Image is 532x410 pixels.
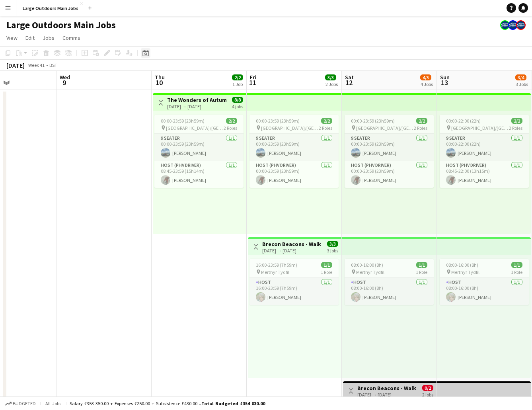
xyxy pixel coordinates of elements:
div: Salary £353 350.00 + Expenses £250.00 + Subsistence £430.00 = [70,400,265,406]
div: 4 jobs [232,103,243,109]
span: Merthyr Tydfil [261,269,289,275]
div: 3 jobs [327,247,338,254]
span: Week 41 [26,62,46,68]
span: 1/1 [416,262,427,268]
span: 1/1 [511,262,522,268]
span: 0/2 [422,385,433,391]
app-card-role: Host1/108:00-16:00 (8h)[PERSON_NAME] [440,278,529,305]
span: 1 Role [416,269,427,275]
a: Comms [59,33,84,43]
app-user-avatar: Large Outdoors Office [500,20,510,30]
app-card-role: 9 Seater1/100:00-22:00 (22h)[PERSON_NAME] [440,134,529,161]
a: Jobs [39,33,58,43]
app-card-role: 9 Seater1/100:00-23:59 (23h59m)[PERSON_NAME] [345,134,434,161]
span: 9 [58,78,70,87]
span: Total Budgeted £354 030.00 [201,400,265,406]
span: Jobs [43,34,55,41]
span: 2/2 [321,118,332,124]
button: Budgeted [4,399,37,408]
app-job-card: 08:00-16:00 (8h)1/1 Merthyr Tydfil1 RoleHost1/108:00-16:00 (8h)[PERSON_NAME] [440,259,529,305]
app-card-role: 9 Seater1/100:00-23:59 (23h59m)[PERSON_NAME] [249,134,339,161]
div: 2 jobs [422,391,433,398]
span: 2/2 [226,118,237,124]
div: 1 Job [232,81,243,87]
span: Merthyr Tydfil [356,269,384,275]
span: 08:00-16:00 (8h) [351,262,383,268]
span: 1 Role [321,269,332,275]
span: Wed [60,74,70,81]
app-card-role: Host1/116:00-23:59 (7h59m)[PERSON_NAME] [249,278,339,305]
span: 3/4 [515,74,526,80]
h3: Brecon Beacons - Walking & Waterfalls Weekend (Activity Leader) [357,385,417,392]
div: [DATE] → [DATE] [262,248,322,254]
span: 11 [249,78,256,87]
span: [GEOGRAPHIC_DATA]/[GEOGRAPHIC_DATA] [451,125,509,131]
span: 2/2 [416,118,427,124]
span: 1 Role [511,269,522,275]
span: Merthyr Tydfil [451,269,479,275]
app-card-role: 9 Seater1/100:00-23:59 (23h59m)[PERSON_NAME] [154,134,244,161]
app-card-role: Host (PHV Driver)1/100:00-23:59 (23h59m)[PERSON_NAME] [249,161,339,188]
app-card-role: Host (PHV Driver)1/108:45-22:00 (13h15m)[PERSON_NAME] [440,161,529,188]
span: 2 Roles [509,125,522,131]
span: Edit [25,34,35,41]
span: 13 [439,78,450,87]
div: [DATE] [6,61,25,69]
span: 8/8 [232,97,243,103]
app-card-role: Host (PHV Driver)1/108:45-23:59 (15h14m)[PERSON_NAME] [154,161,244,188]
span: 00:00-23:59 (23h59m) [256,118,300,124]
h3: The Wonders of Autumn in [GEOGRAPHIC_DATA]’s Enchanted Forest [167,96,226,103]
app-job-card: 00:00-23:59 (23h59m)2/2 [GEOGRAPHIC_DATA]/[GEOGRAPHIC_DATA]2 Roles9 Seater1/100:00-23:59 (23h59m)... [154,115,244,188]
span: Sun [440,74,450,81]
app-job-card: 08:00-16:00 (8h)1/1 Merthyr Tydfil1 RoleHost1/108:00-16:00 (8h)[PERSON_NAME] [345,259,434,305]
app-user-avatar: Large Outdoors Office [508,20,518,30]
span: 3/3 [325,74,336,80]
span: 00:00-23:59 (23h59m) [351,118,395,124]
app-job-card: 16:00-23:59 (7h59m)1/1 Merthyr Tydfil1 RoleHost1/116:00-23:59 (7h59m)[PERSON_NAME] [249,259,339,305]
app-card-role: Host (PHV Driver)1/100:00-23:59 (23h59m)[PERSON_NAME] [345,161,434,188]
span: [GEOGRAPHIC_DATA]/[GEOGRAPHIC_DATA] [356,125,414,131]
span: 12 [344,78,354,87]
span: 10 [154,78,165,87]
span: View [6,34,18,41]
span: 08:00-16:00 (8h) [446,262,478,268]
h1: Large Outdoors Main Jobs [6,19,116,31]
span: 00:00-23:59 (23h59m) [161,118,205,124]
div: BST [49,62,57,68]
app-job-card: 00:00-23:59 (23h59m)2/2 [GEOGRAPHIC_DATA]/[GEOGRAPHIC_DATA]2 Roles9 Seater1/100:00-23:59 (23h59m)... [345,115,434,188]
span: 00:00-22:00 (22h) [446,118,481,124]
span: All jobs [44,400,63,406]
span: Budgeted [13,401,36,406]
span: 2 Roles [414,125,427,131]
span: 16:00-23:59 (7h59m) [256,262,297,268]
app-job-card: 00:00-22:00 (22h)2/2 [GEOGRAPHIC_DATA]/[GEOGRAPHIC_DATA]2 Roles9 Seater1/100:00-22:00 (22h)[PERSO... [440,115,529,188]
button: Large Outdoors Main Jobs [16,0,85,16]
app-card-role: Host1/108:00-16:00 (8h)[PERSON_NAME] [345,278,434,305]
span: 2/2 [232,74,243,80]
a: Edit [22,33,38,43]
span: [GEOGRAPHIC_DATA]/[GEOGRAPHIC_DATA] [166,125,224,131]
span: 2/2 [511,118,522,124]
span: [GEOGRAPHIC_DATA]/[GEOGRAPHIC_DATA] [261,125,319,131]
div: 4 Jobs [421,81,433,87]
h3: Brecon Beacons - Walking & Waterfalls Weekend [262,240,322,248]
span: 2 Roles [224,125,237,131]
div: [DATE] → [DATE] [167,103,226,109]
span: Thu [155,74,165,81]
span: 4/5 [420,74,431,80]
span: Sat [345,74,354,81]
div: 3 Jobs [516,81,528,87]
app-user-avatar: Large Outdoors Office [516,20,526,30]
span: 2 Roles [319,125,332,131]
app-job-card: 00:00-23:59 (23h59m)2/2 [GEOGRAPHIC_DATA]/[GEOGRAPHIC_DATA]2 Roles9 Seater1/100:00-23:59 (23h59m)... [249,115,339,188]
a: View [3,33,21,43]
span: Fri [250,74,256,81]
span: Comms [62,34,80,41]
